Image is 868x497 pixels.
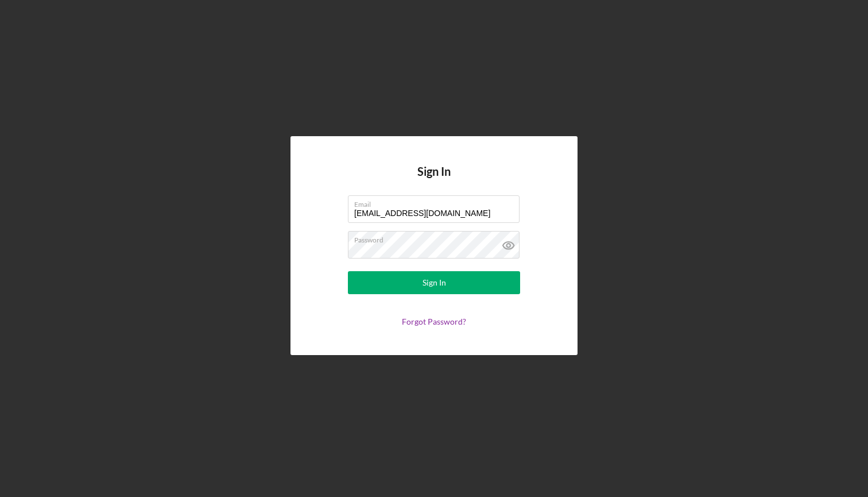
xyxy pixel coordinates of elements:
[423,271,446,294] div: Sign In
[348,271,520,294] button: Sign In
[417,165,451,195] h4: Sign In
[402,317,466,326] a: Forgot Password?
[354,196,520,209] label: Email
[354,232,520,244] label: Password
